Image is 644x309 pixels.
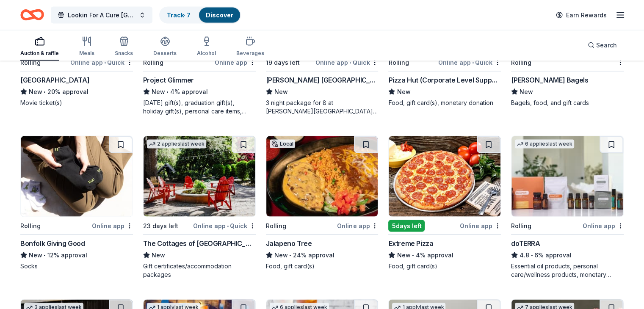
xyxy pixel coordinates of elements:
[143,75,194,85] div: Project Glimmer
[20,250,133,260] div: 12% approval
[20,33,59,61] button: Auction & raffle
[44,252,46,259] span: •
[147,140,206,149] div: 2 applies last week
[143,99,256,116] div: [DATE] gift(s), graduation gift(s), holiday gift(s), personal care items, one-on-one career coach...
[274,87,288,97] span: New
[388,75,501,85] div: Pizza Hut (Corporate Level Support)
[44,88,46,95] span: •
[511,58,531,68] div: Rolling
[144,136,255,217] img: Image for The Cottages of Napa Valley
[266,99,379,116] div: 3 night package for 8 at [PERSON_NAME][GEOGRAPHIC_DATA] in [US_STATE]'s [GEOGRAPHIC_DATA] (Charit...
[79,50,94,57] div: Meals
[20,50,59,57] div: Auction & raffle
[143,262,256,279] div: Gift certificates/accommodation packages
[29,87,42,97] span: New
[20,221,41,231] div: Rolling
[236,33,264,61] button: Beverages
[511,238,540,248] div: doTERRA
[20,75,89,85] div: [GEOGRAPHIC_DATA]
[511,250,624,260] div: 6% approval
[227,223,229,229] span: •
[266,136,379,270] a: Image for Jalapeno TreeLocalRollingOnline appJalapeno TreeNew•24% approvalFood, gift card(s)
[236,50,264,57] div: Beverages
[197,50,216,57] div: Alcohol
[143,87,256,97] div: 4% approval
[29,250,42,260] span: New
[143,238,256,248] div: The Cottages of [GEOGRAPHIC_DATA]
[270,140,295,148] div: Local
[531,252,533,259] span: •
[389,136,500,217] img: Image for Extreme Pizza
[388,220,425,232] div: 5 days left
[143,136,256,279] a: Image for The Cottages of Napa Valley2 applieslast week23 days leftOnline app•QuickThe Cottages o...
[511,262,624,279] div: Essential oil products, personal care/wellness products, monetary donations
[397,87,410,97] span: New
[412,252,414,259] span: •
[581,37,624,54] button: Search
[266,262,379,270] div: Food, gift card(s)
[596,40,617,50] span: Search
[197,33,216,61] button: Alcohol
[388,262,501,270] div: Food, gift card(s)
[51,7,152,24] button: Lookin For A Cure [GEOGRAPHIC_DATA]
[104,59,106,66] span: •
[20,262,133,270] div: Socks
[349,59,351,66] span: •
[92,221,133,231] div: Online app
[511,136,623,217] img: Image for doTERRA
[159,7,241,24] button: Track· 7Discover
[20,5,44,25] a: Home
[511,221,531,231] div: Rolling
[515,140,574,149] div: 6 applies last week
[206,11,233,19] a: Discover
[520,87,533,97] span: New
[193,221,256,231] div: Online app Quick
[274,250,288,260] span: New
[388,136,501,270] a: Image for Extreme Pizza5days leftOnline appExtreme PizzaNew•4% approvalFood, gift card(s)
[20,136,133,270] a: Image for Bonfolk Giving GoodRollingOnline appBonfolk Giving GoodNew•12% approvalSocks
[70,57,133,68] div: Online app Quick
[266,221,286,231] div: Rolling
[511,75,588,85] div: [PERSON_NAME] Bagels
[115,33,133,61] button: Snacks
[266,75,379,85] div: [PERSON_NAME] [GEOGRAPHIC_DATA] and Retreat
[266,136,378,217] img: Image for Jalapeno Tree
[215,57,256,68] div: Online app
[266,238,312,248] div: Jalapeno Tree
[115,50,133,57] div: Snacks
[337,221,378,231] div: Online app
[511,99,624,107] div: Bagels, food, and gift cards
[472,59,474,66] span: •
[143,221,178,231] div: 23 days left
[153,50,177,57] div: Desserts
[21,136,133,217] img: Image for Bonfolk Giving Good
[166,88,169,95] span: •
[152,87,165,97] span: New
[152,250,165,260] span: New
[20,58,41,68] div: Rolling
[167,11,191,19] a: Track· 7
[438,57,501,68] div: Online app Quick
[315,57,378,68] div: Online app Quick
[460,221,501,231] div: Online app
[79,33,94,61] button: Meals
[583,221,624,231] div: Online app
[289,252,291,259] span: •
[20,238,85,248] div: Bonfolk Giving Good
[266,58,300,68] div: 19 days left
[68,10,135,20] span: Lookin For A Cure [GEOGRAPHIC_DATA]
[20,99,133,107] div: Movie ticket(s)
[20,87,133,97] div: 20% approval
[520,250,529,260] span: 4.8
[511,136,624,279] a: Image for doTERRA6 applieslast weekRollingOnline appdoTERRA4.8•6% approvalEssential oil products,...
[388,58,409,68] div: Rolling
[143,58,163,68] div: Rolling
[551,8,612,23] a: Earn Rewards
[397,250,410,260] span: New
[153,33,177,61] button: Desserts
[266,250,379,260] div: 24% approval
[388,238,433,248] div: Extreme Pizza
[388,250,501,260] div: 4% approval
[388,99,501,107] div: Food, gift card(s), monetary donation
